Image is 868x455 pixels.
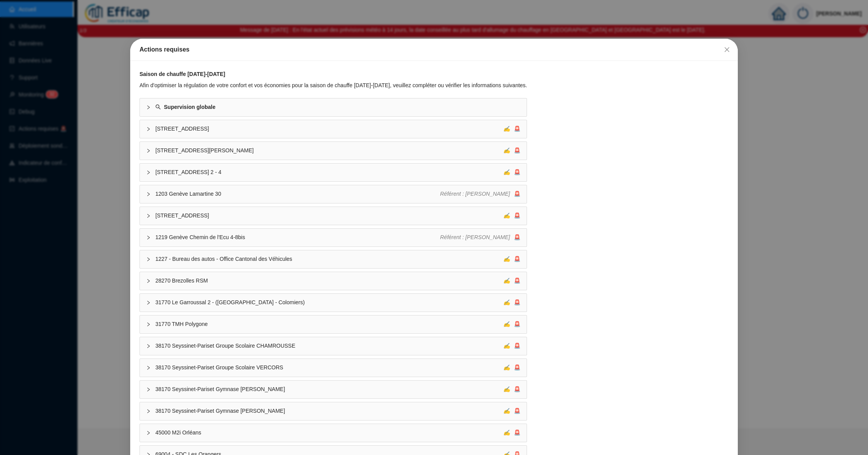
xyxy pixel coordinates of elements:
[503,321,510,327] span: ✍
[155,168,503,176] span: [STREET_ADDRESS] 2 - 4
[503,429,510,436] span: ✍
[146,279,151,283] span: collapsed
[140,337,527,355] div: 38170 Seyssinet-Pariset Groupe Scolaire CHAMROUSSE✍🚨
[146,214,151,218] span: collapsed
[155,190,440,198] span: 1203 Genève Lamartine 30
[146,344,151,348] span: collapsed
[503,277,520,285] div: 🚨
[155,385,503,393] span: 38170 Seyssinet-Pariset Gymnase [PERSON_NAME]
[140,272,527,290] div: 28270 Brezolles RSM✍🚨
[155,125,503,133] span: [STREET_ADDRESS]
[503,256,510,262] span: ✍
[503,343,510,349] span: ✍
[503,126,510,132] span: ✍
[146,300,151,305] span: collapsed
[721,47,733,53] span: Fermer
[140,294,527,312] div: 31770 Le Garroussal 2 - ([GEOGRAPHIC_DATA] - Colomiers)✍🚨
[503,342,520,350] div: 🚨
[155,298,503,307] span: 31770 Le Garroussal 2 - ([GEOGRAPHIC_DATA] - Colomiers)
[503,298,520,307] div: 🚨
[503,147,510,153] span: ✍
[503,385,520,393] div: 🚨
[440,234,510,240] span: Référent : [PERSON_NAME]
[140,164,527,181] div: [STREET_ADDRESS] 2 - 4✍🚨
[155,212,503,220] span: [STREET_ADDRESS]
[503,364,520,372] div: 🚨
[503,320,520,328] div: 🚨
[146,192,151,196] span: collapsed
[503,407,520,415] div: 🚨
[721,43,733,56] button: Close
[503,146,520,155] div: 🚨
[503,386,510,392] span: ✍
[164,104,215,110] strong: Supervision globale
[155,104,161,110] span: search
[503,169,510,175] span: ✍
[146,365,151,370] span: collapsed
[140,381,527,398] div: 38170 Seyssinet-Pariset Gymnase [PERSON_NAME]✍🚨
[155,407,503,415] span: 38170 Seyssinet-Pariset Gymnase [PERSON_NAME]
[146,235,151,240] span: collapsed
[155,277,503,285] span: 28270 Brezolles RSM
[139,71,225,77] strong: Saison de chauffe [DATE]-[DATE]
[146,387,151,392] span: collapsed
[503,255,520,263] div: 🚨
[155,364,503,372] span: 38170 Seyssinet-Pariset Groupe Scolaire VERCORS
[140,359,527,377] div: 38170 Seyssinet-Pariset Groupe Scolaire VERCORS✍🚨
[139,81,527,90] div: Afin d'optimiser la régulation de votre confort et vos économies pour la saison de chauffe [DATE]...
[146,409,151,414] span: collapsed
[140,98,527,116] div: Supervision globale
[155,320,503,328] span: 31770 TMH Polygone
[140,402,527,420] div: 38170 Seyssinet-Pariset Gymnase [PERSON_NAME]✍🚨
[155,255,503,263] span: 1227 - Bureau des autos - Office Cantonal des Véhicules
[140,424,527,442] div: 45000 M2i Orléans✍🚨
[139,45,728,54] div: Actions requises
[440,190,521,198] div: 🚨
[503,299,510,305] span: ✍
[146,322,151,327] span: collapsed
[440,233,521,241] div: 🚨
[146,105,151,110] span: collapsed
[724,47,730,53] span: close
[140,185,527,203] div: 1203 Genève Lamartine 30Référent : [PERSON_NAME]🚨
[146,257,151,262] span: collapsed
[503,212,510,219] span: ✍
[146,148,151,153] span: collapsed
[503,125,520,133] div: 🚨
[140,120,527,138] div: [STREET_ADDRESS]✍🚨
[146,127,151,131] span: collapsed
[155,233,440,241] span: 1219 Genève Chemin de l'Ecu 4-8bis
[155,146,503,155] span: [STREET_ADDRESS][PERSON_NAME]
[140,229,527,246] div: 1219 Genève Chemin de l'Ecu 4-8bisRéférent : [PERSON_NAME]🚨
[140,207,527,225] div: [STREET_ADDRESS]✍🚨
[140,142,527,160] div: [STREET_ADDRESS][PERSON_NAME]✍🚨
[503,277,510,284] span: ✍
[140,315,527,333] div: 31770 TMH Polygone✍🚨
[503,168,520,176] div: 🚨
[140,250,527,268] div: 1227 - Bureau des autos - Office Cantonal des Véhicules✍🚨
[503,429,520,437] div: 🚨
[503,408,510,414] span: ✍
[146,431,151,435] span: collapsed
[155,429,503,437] span: 45000 M2i Orléans
[503,364,510,371] span: ✍
[440,191,510,197] span: Référent : [PERSON_NAME]
[146,170,151,175] span: collapsed
[155,342,503,350] span: 38170 Seyssinet-Pariset Groupe Scolaire CHAMROUSSE
[503,212,520,220] div: 🚨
